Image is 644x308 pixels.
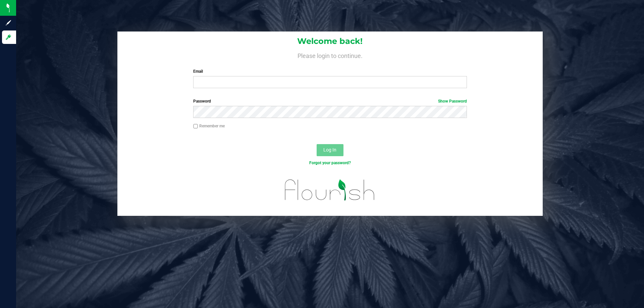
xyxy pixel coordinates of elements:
[193,99,211,104] span: Password
[438,99,467,104] a: Show Password
[5,34,12,41] inline-svg: Log in
[277,173,383,207] img: flourish_logo.svg
[317,144,343,156] button: Log In
[193,68,467,74] label: Email
[193,123,225,129] label: Remember me
[117,51,543,59] h4: Please login to continue.
[193,124,198,129] input: Remember me
[117,37,543,46] h1: Welcome back!
[309,161,351,165] a: Forgot your password?
[5,19,12,26] inline-svg: Sign up
[323,147,336,152] span: Log In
